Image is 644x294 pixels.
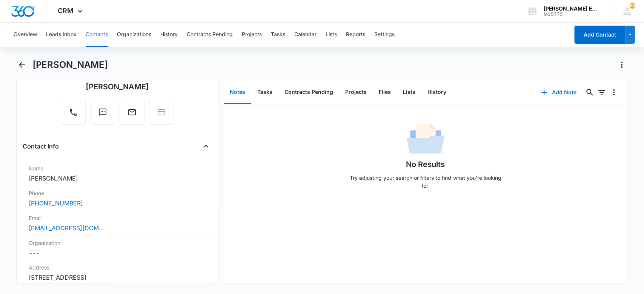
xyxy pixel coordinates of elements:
[14,23,37,47] button: Overview
[339,81,373,104] button: Projects
[584,86,596,98] button: Search...
[23,260,212,285] div: Address[STREET_ADDRESS]
[86,23,108,47] button: Contacts
[200,140,212,152] button: Close
[271,23,285,47] button: Tasks
[629,3,635,9] div: notifications count
[29,263,206,271] label: Address
[29,224,104,233] a: [EMAIL_ADDRESS][DOMAIN_NAME]
[29,239,206,247] label: Organization
[608,86,620,98] button: Overflow Menu
[278,81,339,104] button: Contracts Pending
[61,112,86,118] a: Call
[326,23,337,47] button: Lists
[242,23,262,47] button: Projects
[406,159,445,170] h1: No Results
[86,81,149,92] div: [PERSON_NAME]
[629,3,635,9] span: 63
[29,189,206,197] label: Phone
[23,236,212,260] div: Organization---
[346,23,365,47] button: Reports
[533,83,584,101] button: Add Note
[29,214,206,222] label: Email
[23,161,212,186] div: Name[PERSON_NAME]
[407,121,444,159] img: No Data
[616,59,628,71] button: Actions
[346,174,505,190] p: Try adjusting your search or filters to find what you’re looking for.
[574,26,625,44] button: Add Contact
[373,81,397,104] button: Files
[61,100,86,125] button: Call
[224,81,251,104] button: Notes
[117,23,151,47] button: Organizations
[160,23,178,47] button: History
[23,186,212,211] div: Phone[PHONE_NUMBER]
[58,7,74,15] span: CRM
[29,273,206,282] dd: [STREET_ADDRESS]
[23,142,59,151] h4: Contact Info
[29,164,206,172] label: Name
[23,211,212,236] div: Email[EMAIL_ADDRESS][DOMAIN_NAME]
[90,112,115,118] a: Text
[544,12,599,17] div: account id
[187,23,233,47] button: Contracts Pending
[596,86,608,98] button: Filters
[544,6,599,12] div: account name
[397,81,421,104] button: Lists
[46,23,77,47] button: Leads Inbox
[294,23,317,47] button: Calendar
[251,81,278,104] button: Tasks
[120,112,144,118] a: Email
[29,248,206,257] dd: ---
[374,23,395,47] button: Settings
[120,100,144,125] button: Email
[29,199,83,208] a: [PHONE_NUMBER]
[29,174,206,183] dd: [PERSON_NAME]
[16,59,28,71] button: Back
[32,59,108,70] h1: [PERSON_NAME]
[421,81,452,104] button: History
[90,100,115,125] button: Text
